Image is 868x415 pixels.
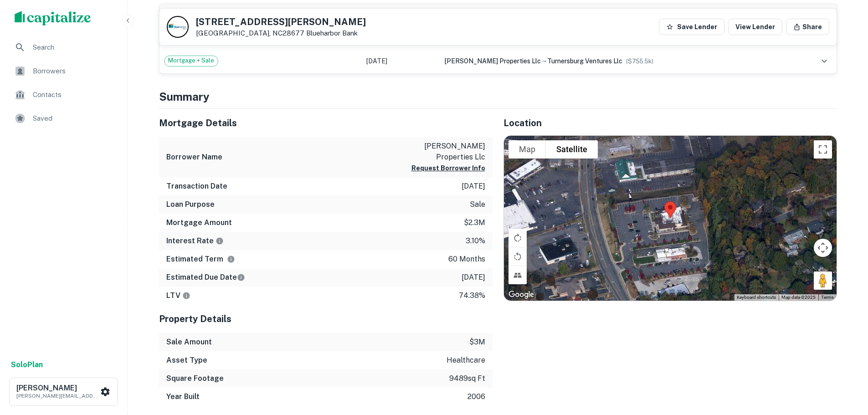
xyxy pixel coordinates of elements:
[16,392,98,400] p: [PERSON_NAME][EMAIL_ADDRESS][DOMAIN_NAME]
[7,60,120,82] a: Borrowers
[786,19,829,35] button: Share
[33,89,114,100] span: Contacts
[440,4,796,24] th: Summary
[508,247,527,266] button: Rotate map counterclockwise
[547,57,622,65] span: turnersburg ventures llc
[7,36,120,58] a: Search
[166,355,207,366] h6: Asset Type
[159,116,493,130] h5: Mortgage Details
[444,57,541,65] span: [PERSON_NAME] properties llc
[546,140,598,159] button: Show satellite imagery
[33,113,114,124] span: Saved
[626,58,653,65] span: ($ 755.5k )
[166,217,232,228] h6: Mortgage Amount
[508,140,546,159] button: Show street map
[196,17,366,26] h5: [STREET_ADDRESS][PERSON_NAME]
[462,272,485,283] p: [DATE]
[817,53,832,69] button: expand row
[33,42,114,53] span: Search
[15,11,91,26] img: capitalize-logo.png
[506,289,536,301] img: Google
[449,373,485,384] p: 9489 sq ft
[166,290,190,301] h6: LTV
[728,19,782,35] a: View Lender
[822,342,868,386] iframe: Chat Widget
[166,272,245,283] h6: Estimated Due Date
[306,29,358,37] a: Blueharbor Bank
[469,337,485,348] p: $3m
[33,66,114,77] span: Borrowers
[166,152,222,163] h6: Borrower Name
[7,84,120,106] a: Contacts
[814,239,832,257] button: Map camera controls
[470,199,485,210] p: sale
[166,391,200,402] h6: Year Built
[466,236,485,246] p: 3.10%
[166,337,212,348] h6: Sale Amount
[11,360,43,369] strong: Solo Plan
[448,254,485,265] p: 60 months
[467,391,485,402] p: 2006
[821,295,834,300] a: Terms (opens in new tab)
[814,272,832,290] button: Drag Pegman onto the map to open Street View
[411,163,485,174] button: Request Borrower Info
[159,88,837,105] h4: Summary
[159,312,493,326] h5: Property Details
[16,384,98,392] h6: [PERSON_NAME]
[814,140,832,159] button: Toggle fullscreen view
[164,56,218,65] span: Mortgage + Sale
[464,217,485,228] p: $2.3m
[166,254,235,265] h6: Estimated Term
[462,181,485,192] p: [DATE]
[447,355,485,366] p: healthcare
[508,266,527,284] button: Tilt map
[166,373,224,384] h6: Square Footage
[216,237,224,245] svg: The interest rates displayed on the website are for informational purposes only and may be report...
[11,359,43,370] a: SoloPlan
[182,292,190,300] svg: LTVs displayed on the website are for informational purposes only and may be reported incorrectly...
[227,255,235,263] svg: Term is based on a standard schedule for this type of loan.
[737,294,776,301] button: Keyboard shortcuts
[166,181,227,192] h6: Transaction Date
[362,4,440,24] th: Record Date
[403,141,485,163] p: [PERSON_NAME] properties llc
[508,229,527,247] button: Rotate map clockwise
[159,4,362,24] th: Type
[506,289,536,301] a: Open this area in Google Maps (opens a new window)
[166,236,224,246] h6: Interest Rate
[503,116,837,130] h5: Location
[9,378,118,406] button: [PERSON_NAME][PERSON_NAME][EMAIL_ADDRESS][DOMAIN_NAME]
[237,273,245,282] svg: Estimate is based on a standard schedule for this type of loan.
[459,290,485,301] p: 74.38%
[7,108,120,129] a: Saved
[781,295,816,300] span: Map data ©2025
[444,56,791,66] div: →
[166,199,215,210] h6: Loan Purpose
[362,49,440,73] td: [DATE]
[196,29,366,37] p: [GEOGRAPHIC_DATA], NC28677
[659,19,724,35] button: Save Lender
